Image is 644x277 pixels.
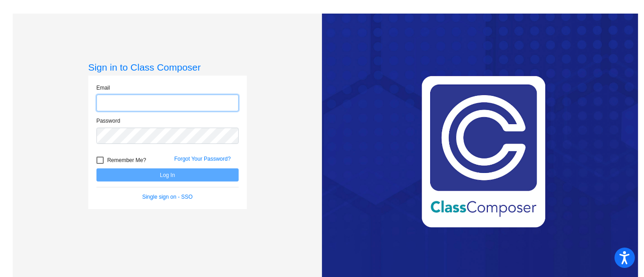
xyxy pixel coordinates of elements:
h3: Sign in to Class Composer [88,62,247,73]
label: Email [96,84,110,92]
a: Forgot Your Password? [174,156,231,162]
button: Log In [96,168,239,181]
label: Password [96,117,120,125]
a: Single sign on - SSO [142,194,192,200]
span: Remember Me? [107,155,146,166]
